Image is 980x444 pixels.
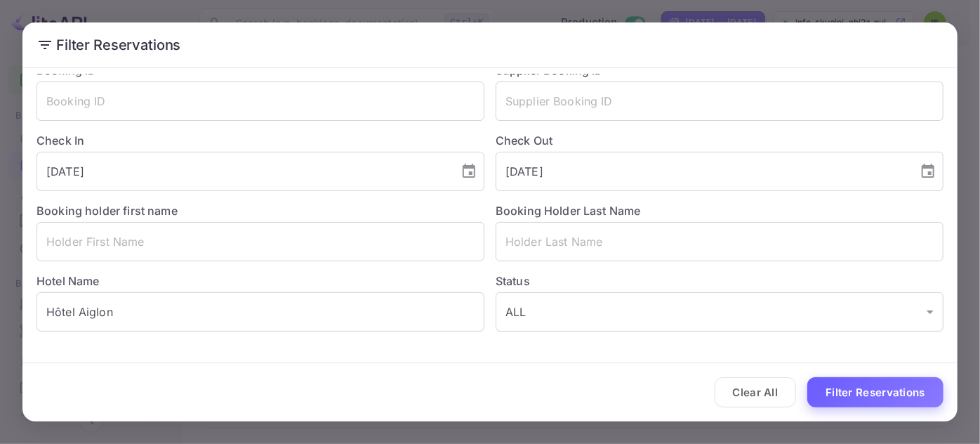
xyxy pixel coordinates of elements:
button: Choose date, selected date is Sep 24, 2025 [914,157,942,185]
label: Status [496,273,943,289]
button: Clear All [715,377,797,407]
div: ALL [496,292,943,332]
label: Check Out [496,132,943,149]
label: Booking holder first name [37,204,178,218]
button: Choose date, selected date is Sep 22, 2025 [455,157,483,185]
label: Check In [37,132,484,149]
input: Hotel Name [37,292,484,332]
input: Holder Last Name [496,222,943,261]
input: Holder First Name [37,222,484,261]
input: yyyy-mm-dd [496,152,908,191]
label: Hotel Name [37,274,100,288]
button: Filter Reservations [807,377,943,407]
input: yyyy-mm-dd [37,152,449,191]
input: Supplier Booking ID [496,81,943,121]
h2: Filter Reservations [22,22,958,67]
input: Booking ID [37,81,484,121]
label: Booking Holder Last Name [496,204,641,218]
